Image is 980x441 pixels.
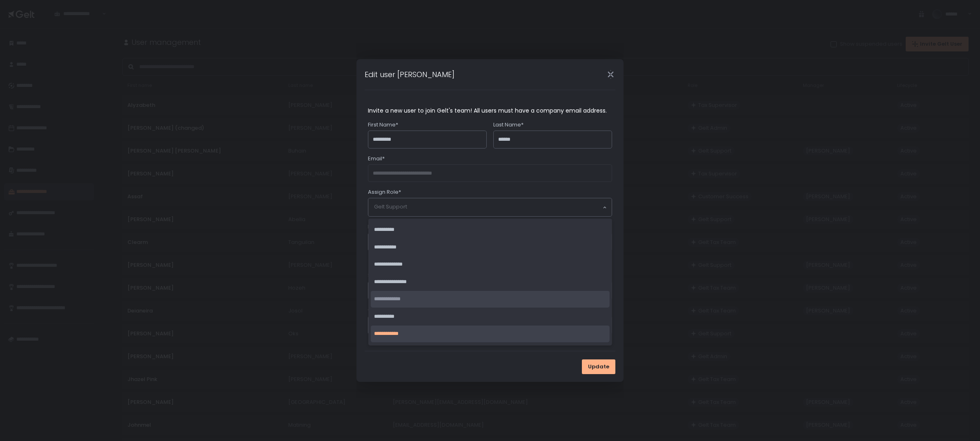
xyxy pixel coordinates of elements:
[368,121,398,129] span: First Name*
[374,203,602,211] input: Search for option
[582,359,615,374] button: Update
[597,70,624,79] div: Close
[368,188,401,196] span: Assign Role*
[365,69,454,80] h1: Edit user [PERSON_NAME]
[493,121,523,129] span: Last Name*
[368,106,612,115] p: Invite a new user to join Gelt's team! All users must have a company email address.
[368,155,385,162] span: Email*
[368,198,612,216] div: Search for option
[588,363,609,370] span: Update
